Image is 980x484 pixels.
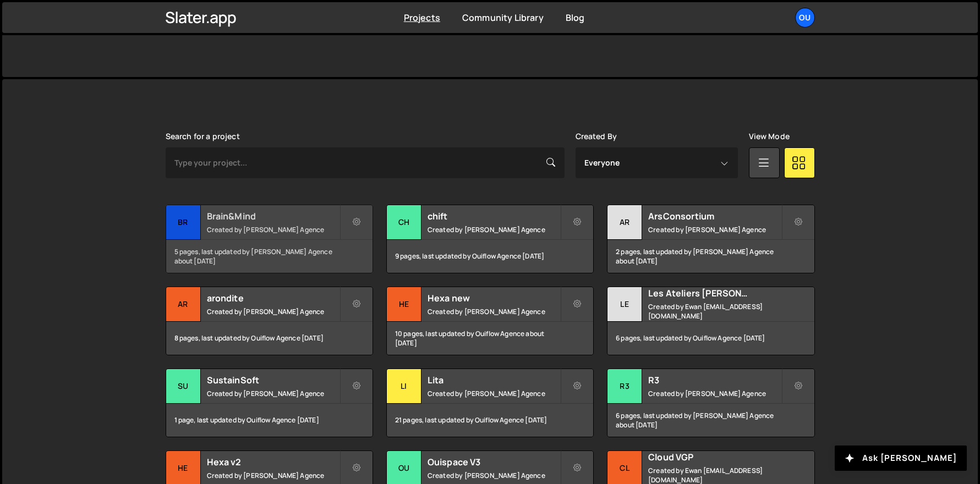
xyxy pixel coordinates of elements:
[607,369,642,404] div: R3
[428,210,560,222] h2: chift
[566,12,585,24] a: Blog
[166,132,240,141] label: Search for a project
[166,322,373,355] div: 8 pages, last updated by Ouiflow Agence [DATE]
[207,389,340,398] small: Created by [PERSON_NAME] Agence
[207,210,340,222] h2: Brain&Mind
[166,404,373,437] div: 1 page, last updated by Ouiflow Agence [DATE]
[166,205,201,240] div: Br
[607,287,642,322] div: Le
[648,451,781,463] h2: Cloud VGP
[207,307,340,316] small: Created by [PERSON_NAME] Agence
[166,147,565,178] input: Type your project...
[428,471,560,480] small: Created by [PERSON_NAME] Agence
[607,404,814,437] div: 6 pages, last updated by [PERSON_NAME] Agence about [DATE]
[387,205,421,240] div: ch
[648,287,781,299] h2: Les Ateliers [PERSON_NAME]
[207,225,340,234] small: Created by [PERSON_NAME] Agence
[576,132,617,141] label: Created By
[428,374,560,386] h2: Lita
[387,240,593,273] div: 9 pages, last updated by Ouiflow Agence [DATE]
[387,287,421,322] div: He
[166,369,373,437] a: Su SustainSoft Created by [PERSON_NAME] Agence 1 page, last updated by Ouiflow Agence [DATE]
[648,225,781,234] small: Created by [PERSON_NAME] Agence
[648,302,781,321] small: Created by Ewan [EMAIL_ADDRESS][DOMAIN_NAME]
[404,12,440,24] a: Projects
[207,456,340,468] h2: Hexa v2
[207,471,340,480] small: Created by [PERSON_NAME] Agence
[166,287,373,355] a: ar arondite Created by [PERSON_NAME] Agence 8 pages, last updated by Ouiflow Agence [DATE]
[648,210,781,222] h2: ArsConsortium
[648,389,781,398] small: Created by [PERSON_NAME] Agence
[428,225,560,234] small: Created by [PERSON_NAME] Agence
[207,292,340,304] h2: arondite
[607,205,642,240] div: Ar
[428,292,560,304] h2: Hexa new
[207,374,340,386] h2: SustainSoft
[607,205,814,273] a: Ar ArsConsortium Created by [PERSON_NAME] Agence 2 pages, last updated by [PERSON_NAME] Agence ab...
[386,369,594,437] a: Li Lita Created by [PERSON_NAME] Agence 21 pages, last updated by Ouiflow Agence [DATE]
[166,369,201,404] div: Su
[428,389,560,398] small: Created by [PERSON_NAME] Agence
[387,404,593,437] div: 21 pages, last updated by Ouiflow Agence [DATE]
[462,12,544,24] a: Community Library
[386,287,594,355] a: He Hexa new Created by [PERSON_NAME] Agence 10 pages, last updated by Ouiflow Agence about [DATE]
[607,369,814,437] a: R3 R3 Created by [PERSON_NAME] Agence 6 pages, last updated by [PERSON_NAME] Agence about [DATE]
[648,374,781,386] h2: R3
[607,240,814,273] div: 2 pages, last updated by [PERSON_NAME] Agence about [DATE]
[166,205,373,273] a: Br Brain&Mind Created by [PERSON_NAME] Agence 5 pages, last updated by [PERSON_NAME] Agence about...
[607,287,814,355] a: Le Les Ateliers [PERSON_NAME] Created by Ewan [EMAIL_ADDRESS][DOMAIN_NAME] 6 pages, last updated ...
[428,307,560,316] small: Created by [PERSON_NAME] Agence
[428,456,560,468] h2: Ouispace V3
[387,322,593,355] div: 10 pages, last updated by Ouiflow Agence about [DATE]
[166,240,373,273] div: 5 pages, last updated by [PERSON_NAME] Agence about [DATE]
[387,369,421,404] div: Li
[386,205,594,273] a: ch chift Created by [PERSON_NAME] Agence 9 pages, last updated by Ouiflow Agence [DATE]
[166,287,201,322] div: ar
[607,322,814,355] div: 6 pages, last updated by Ouiflow Agence [DATE]
[835,446,967,471] button: Ask [PERSON_NAME]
